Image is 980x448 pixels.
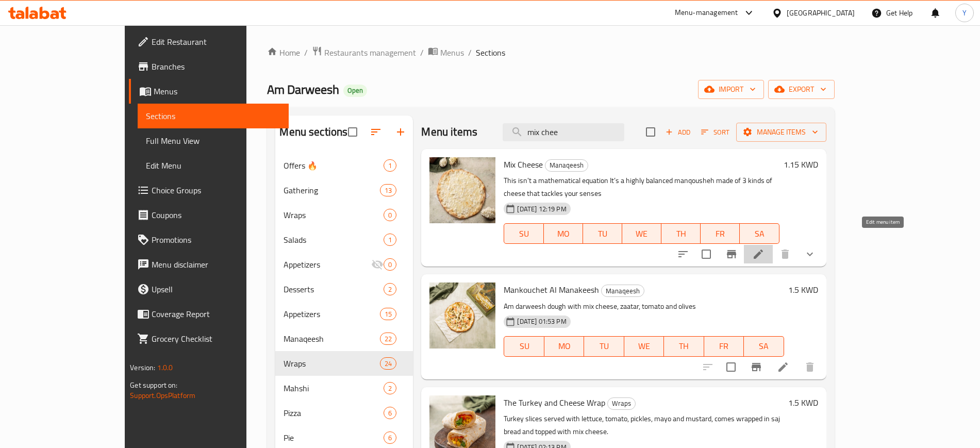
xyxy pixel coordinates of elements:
[130,378,177,392] span: Get support on:
[504,336,544,357] button: SU
[744,355,769,379] button: Branch-specific-item
[129,227,288,252] a: Promotions
[146,135,280,147] span: Full Menu View
[545,159,588,171] span: Manaqeesh
[720,356,742,378] span: Select to update
[152,283,280,295] span: Upsell
[429,157,495,223] img: Mix Cheese
[275,351,413,376] div: Wraps24
[744,126,818,139] span: Manage items
[428,46,464,59] a: Menus
[777,361,789,373] a: Edit menu item
[129,252,288,277] a: Menu disclaimer
[420,46,424,59] li: /
[804,248,816,260] svg: Show Choices
[504,300,784,313] p: Am darweesh dough with mix cheese, zaatar, tomato and olives
[284,283,384,295] span: Desserts
[284,432,384,444] div: Pie
[129,54,288,79] a: Branches
[421,124,477,140] h2: Menu items
[157,361,173,374] span: 1.0.0
[384,382,396,394] div: items
[279,124,347,140] h2: Menu sections
[146,159,280,172] span: Edit Menu
[388,120,413,144] button: Add section
[788,395,818,410] h6: 1.5 KWD
[138,104,288,128] a: Sections
[284,209,384,221] div: Wraps
[744,336,784,357] button: SA
[787,7,855,19] div: [GEOGRAPHIC_DATA]
[701,223,740,244] button: FR
[284,308,380,320] span: Appetizers
[602,285,644,297] span: Manaqeesh
[384,384,396,393] span: 2
[343,86,367,95] span: Open
[668,339,700,354] span: TH
[275,227,413,252] div: Salads1
[503,123,624,141] input: search
[384,161,396,171] span: 1
[380,186,396,195] span: 13
[284,159,384,172] span: Offers 🔥
[748,339,779,354] span: SA
[608,397,635,409] span: Wraps
[284,382,384,394] span: Mahshi
[275,401,413,425] div: Pizza6
[380,357,396,370] div: items
[601,285,644,297] div: Manaqeesh
[384,408,396,418] span: 6
[152,333,280,345] span: Grocery Checklist
[384,258,396,271] div: items
[504,282,599,297] span: Mankouchet Al Manakeesh
[384,285,396,294] span: 2
[284,184,380,196] div: Gathering
[129,79,288,104] a: Menus
[544,223,583,244] button: MO
[152,60,280,73] span: Branches
[640,121,661,143] span: Select section
[675,7,738,19] div: Menu-management
[664,336,704,357] button: TH
[587,226,618,241] span: TU
[545,159,588,172] div: Manaqeesh
[706,83,756,96] span: import
[701,126,729,138] span: Sort
[363,120,388,144] span: Sort sections
[384,407,396,419] div: items
[548,226,579,241] span: MO
[384,283,396,295] div: items
[504,395,605,410] span: The Turkey and Cheese Wrap
[798,355,822,379] button: delete
[504,412,784,438] p: Turkey slices served with lettuce, tomato, pickles, mayo and mustard, comes wrapped in saj bread ...
[661,124,694,140] button: Add
[513,204,570,214] span: [DATE] 12:19 PM
[740,223,779,244] button: SA
[129,178,288,203] a: Choice Groups
[744,226,775,241] span: SA
[508,339,540,354] span: SU
[275,252,413,277] div: Appetizers0
[719,242,744,267] button: Branch-specific-item
[661,124,694,140] span: Add item
[584,336,624,357] button: TU
[798,242,822,267] button: show more
[380,334,396,344] span: 22
[284,258,371,271] span: Appetizers
[284,333,380,345] span: Manaqeesh
[776,83,826,96] span: export
[508,226,539,241] span: SU
[275,203,413,227] div: Wraps0
[380,333,396,345] div: items
[549,339,580,354] span: MO
[284,357,380,370] span: Wraps
[622,223,661,244] button: WE
[504,223,543,244] button: SU
[275,178,413,203] div: Gathering13
[380,308,396,320] div: items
